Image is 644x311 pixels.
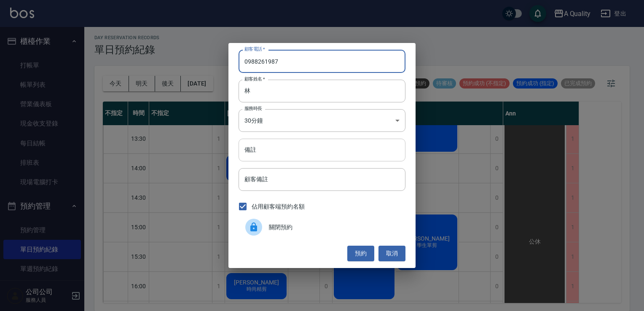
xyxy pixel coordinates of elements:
[244,105,262,112] label: 服務時長
[244,76,265,82] label: 顧客姓名
[239,215,405,239] div: 關閉預約
[347,246,374,261] button: 預約
[252,202,305,211] span: 佔用顧客端預約名額
[244,46,265,52] label: 顧客電話
[378,246,405,261] button: 取消
[239,109,405,132] div: 30分鐘
[269,223,399,232] span: 關閉預約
